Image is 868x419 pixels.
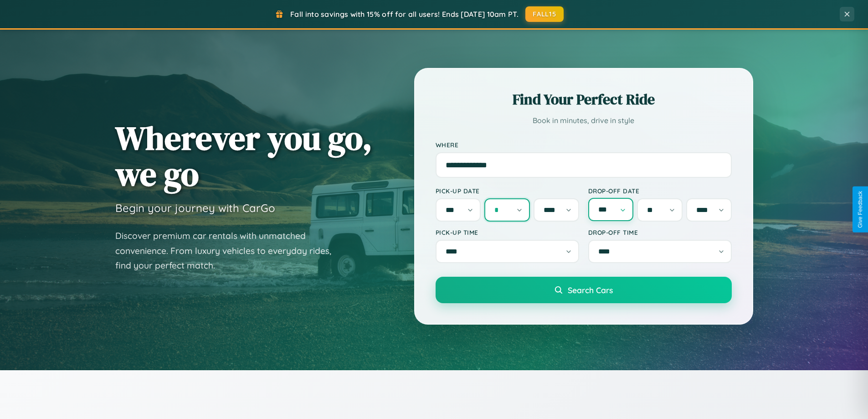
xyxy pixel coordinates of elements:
label: Pick-up Date [436,187,579,195]
button: Search Cars [436,277,732,303]
p: Discover premium car rentals with unmatched convenience. From luxury vehicles to everyday rides, ... [115,228,343,273]
label: Pick-up Time [436,228,579,236]
button: FALL15 [525,6,564,22]
h1: Wherever you go, we go [115,120,372,192]
label: Where [436,141,732,149]
div: Give Feedback [857,191,863,228]
label: Drop-off Date [588,187,732,195]
span: Search Cars [568,285,613,295]
span: Fall into savings with 15% off for all users! Ends [DATE] 10am PT. [290,10,519,19]
h2: Find Your Perfect Ride [436,89,732,109]
label: Drop-off Time [588,228,732,236]
h3: Begin your journey with CarGo [115,201,275,215]
p: Book in minutes, drive in style [436,114,732,127]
